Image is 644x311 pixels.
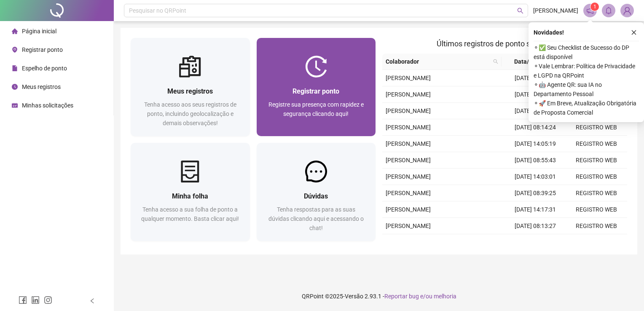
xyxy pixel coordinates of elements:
span: Data/Hora [505,57,551,66]
span: ⚬ Vale Lembrar: Política de Privacidade e LGPD na QRPoint [534,62,639,80]
span: Registre sua presença com rapidez e segurança clicando aqui! [268,101,364,117]
span: Página inicial [22,28,56,35]
span: Registrar ponto [22,46,63,53]
a: Registrar pontoRegistre sua presença com rapidez e segurança clicando aqui! [257,38,376,136]
td: [DATE] 08:39:25 [505,185,566,201]
td: [DATE] 14:05:19 [505,136,566,152]
span: facebook [19,296,27,304]
td: REGISTRO WEB [566,119,627,136]
span: notification [586,7,594,14]
span: Dúvidas [304,192,328,200]
span: Espelho de ponto [22,65,67,72]
td: REGISTRO WEB [566,185,627,201]
span: Meus registros [167,87,213,95]
span: [PERSON_NAME] [386,223,431,229]
span: search [491,55,500,68]
span: [PERSON_NAME] [386,190,431,196]
img: 86812 [621,4,633,17]
td: [DATE] 14:07:19 [505,103,566,119]
span: [PERSON_NAME] [386,206,431,213]
th: Data/Hora [502,54,561,70]
span: [PERSON_NAME] [386,124,431,131]
span: close [631,29,637,35]
span: left [89,298,95,304]
td: [DATE] 08:55:43 [505,152,566,169]
span: Minhas solicitações [22,102,73,109]
span: Meus registros [22,83,61,90]
span: search [517,8,523,14]
span: Reportar bug e/ou melhoria [384,293,456,300]
a: Meus registrosTenha acesso aos seus registros de ponto, incluindo geolocalização e demais observa... [131,38,250,136]
td: [DATE] 08:07:46 [505,86,566,103]
a: Minha folhaTenha acesso a sua folha de ponto a qualquer momento. Basta clicar aqui! [131,143,250,241]
span: bell [605,7,612,14]
span: clock-circle [12,84,18,90]
td: [DATE] 08:13:27 [505,218,566,234]
span: [PERSON_NAME] [386,140,431,147]
span: Registrar ponto [292,87,339,95]
span: [PERSON_NAME] [386,75,431,81]
td: REGISTRO WEB [566,152,627,169]
span: home [12,28,18,34]
td: [DATE] 14:17:31 [505,201,566,218]
span: linkedin [31,296,40,304]
span: file [12,65,18,71]
a: DúvidasTenha respostas para as suas dúvidas clicando aqui e acessando o chat! [257,143,376,241]
td: [DATE] 14:03:01 [505,169,566,185]
span: [PERSON_NAME] [386,91,431,98]
span: schedule [12,102,18,108]
span: Novidades ! [534,28,564,37]
span: ⚬ 🤖 Agente QR: sua IA no Departamento Pessoal [534,80,639,99]
span: Tenha acesso aos seus registros de ponto, incluindo geolocalização e demais observações! [144,101,236,126]
span: Tenha acesso a sua folha de ponto a qualquer momento. Basta clicar aqui! [141,206,239,222]
td: REGISTRO WEB [566,169,627,185]
sup: 1 [590,3,599,11]
td: REGISTRO WEB [566,136,627,152]
span: Minha folha [172,192,208,200]
span: Últimos registros de ponto sincronizados [437,39,573,48]
span: environment [12,47,18,53]
td: [DATE] 14:12:20 [505,234,566,251]
td: REGISTRO WEB [566,201,627,218]
span: 1 [593,4,596,10]
span: Tenha respostas para as suas dúvidas clicando aqui e acessando o chat! [268,206,364,231]
span: [PERSON_NAME] [533,6,578,15]
span: [PERSON_NAME] [386,173,431,180]
td: REGISTRO WEB [566,234,627,251]
span: ⚬ ✅ Seu Checklist de Sucesso do DP está disponível [534,43,639,62]
span: [PERSON_NAME] [386,157,431,164]
span: Versão [345,293,363,300]
span: ⚬ 🚀 Em Breve, Atualização Obrigatória de Proposta Comercial [534,99,639,117]
span: search [493,59,498,64]
footer: QRPoint © 2025 - 2.93.1 - [114,282,644,311]
td: REGISTRO WEB [566,218,627,234]
td: [DATE] 14:17:07 [505,70,566,86]
span: [PERSON_NAME] [386,107,431,114]
td: [DATE] 08:14:24 [505,119,566,136]
span: Colaborador [386,57,490,66]
span: instagram [44,296,52,304]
